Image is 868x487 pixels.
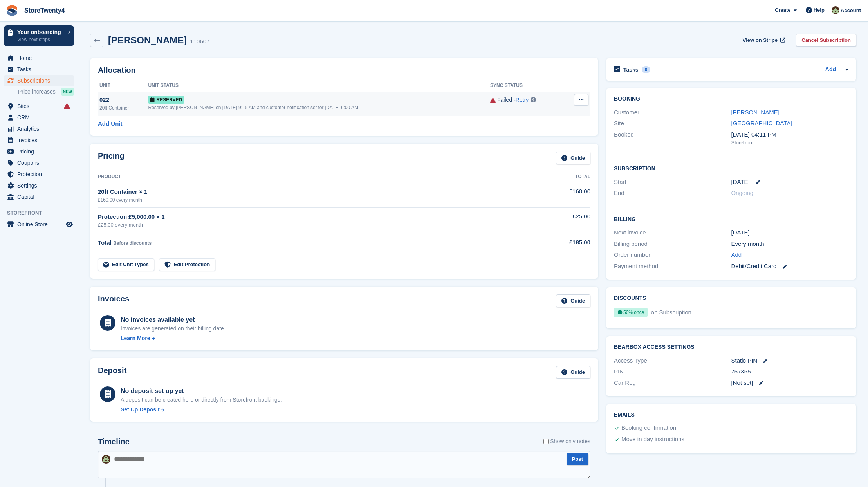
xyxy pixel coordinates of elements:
h2: Discounts [614,295,848,301]
div: Customer [614,108,731,117]
a: Learn More [121,334,226,343]
th: Unit [98,79,148,92]
input: Show only notes [543,437,549,446]
h2: Allocation [98,66,590,75]
div: £160.00 every month [98,197,515,204]
a: Guide [556,152,590,164]
div: Access Type [614,356,731,365]
a: Add [731,251,742,260]
h2: Deposit [98,366,126,379]
div: PIN [614,367,731,376]
span: Settings [17,180,64,191]
a: menu [4,64,74,75]
span: Help [814,6,825,14]
a: Add Unit [98,119,122,128]
a: [PERSON_NAME] [731,109,780,115]
div: 022 [99,96,148,105]
div: 757355 [731,367,849,376]
a: menu [4,112,74,123]
span: Sites [17,101,64,112]
a: menu [4,123,74,134]
div: Protection £5,000.00 × 1 [98,213,515,222]
a: menu [4,101,74,112]
h2: Emails [614,412,848,418]
a: menu [4,157,74,168]
span: Subscriptions [17,75,64,86]
div: 20ft Container × 1 [98,188,515,197]
a: Your onboarding View next steps [4,25,74,46]
td: £160.00 [515,183,590,207]
a: Set Up Deposit [121,406,282,414]
th: Sync Status [490,79,564,92]
td: £25.00 [515,208,590,233]
span: Create [775,6,790,14]
div: [Not set] [731,379,849,388]
div: Site [614,119,731,128]
h2: [PERSON_NAME] [108,35,187,45]
a: StoreTwenty4 [21,4,68,17]
a: Guide [556,294,590,307]
span: Reserved [148,96,184,104]
h2: Timeline [98,437,130,446]
a: Edit Unit Types [98,258,154,271]
div: Storefront [731,139,849,147]
a: menu [4,191,74,202]
div: £185.00 [515,238,590,247]
div: Booking confirmation [621,424,676,433]
span: Protection [17,169,64,180]
h2: Pricing [98,152,125,164]
th: Unit Status [148,79,490,92]
span: - [514,96,529,104]
h2: Booking [614,96,848,102]
a: Price increases NEW [18,87,74,96]
div: Learn More [121,334,150,343]
div: 50% once [614,308,648,317]
p: A deposit can be created here or directly from Storefront bookings. [121,396,282,404]
span: on Subscription [650,309,691,316]
div: Reserved by [PERSON_NAME] on [DATE] 9:15 AM and customer notification set for [DATE] 6:00 AM. [148,104,490,111]
span: View on Stripe [743,36,778,44]
a: Add [825,65,836,74]
p: View next steps [17,36,64,43]
h2: Tasks [623,66,639,73]
th: Total [515,171,590,183]
div: Static PIN [731,356,849,365]
a: Preview store [65,220,74,229]
label: Show only notes [543,437,590,446]
span: Account [841,7,861,14]
i: Smart entry sync failures have occurred [64,103,70,109]
span: Storefront [7,209,78,217]
a: menu [4,219,74,230]
span: Ongoing [731,189,754,196]
div: Booked [614,130,731,147]
img: stora-icon-8386f47178a22dfd0bd8f6a31ec36ba5ce8667c1dd55bd0f319d3a0aa187defe.svg [6,5,18,16]
time: 2025-10-04 00:00:00 UTC [731,178,750,187]
div: [DATE] 04:11 PM [731,130,849,139]
h2: Billing [614,215,848,223]
a: Retry [516,97,529,103]
div: 20ft Container [99,105,148,112]
div: No invoices available yet [121,315,226,325]
th: Product [98,171,515,183]
h2: BearBox Access Settings [614,344,848,350]
span: Before discounts [113,240,152,246]
span: Home [17,52,64,63]
span: Total [98,239,112,246]
a: Cancel Subscription [796,34,856,47]
div: Set Up Deposit [121,406,160,414]
button: Post [567,453,588,466]
span: Coupons [17,157,64,168]
a: menu [4,146,74,157]
div: NEW [61,88,74,96]
div: 110607 [190,37,209,46]
span: Online Store [17,219,64,230]
span: Invoices [17,135,64,146]
div: Start [614,178,731,187]
div: Debit/Credit Card [731,262,849,271]
div: 0 [642,66,651,73]
div: Billing period [614,240,731,249]
div: Every month [731,240,849,249]
span: CRM [17,112,64,123]
h2: Subscription [614,164,848,172]
div: [DATE] [731,228,849,237]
